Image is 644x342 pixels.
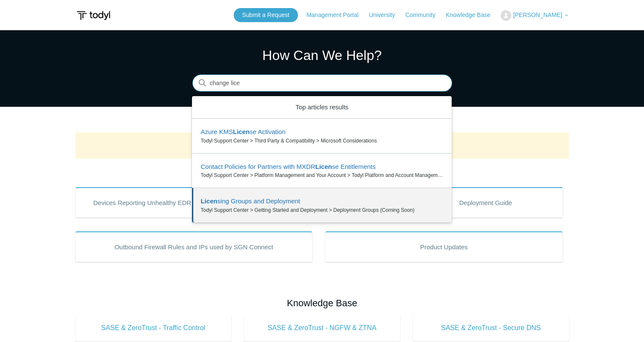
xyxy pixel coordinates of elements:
a: Devices Reporting Unhealthy EDR States [75,187,229,218]
a: University [369,11,403,20]
em: Licen [315,163,332,170]
zd-autocomplete-breadcrumbs-multibrand: Todyl Support Center > Getting Started and Deployment > Deployment Groups (Coming Soon) [200,206,443,214]
span: SASE & ZeroTrust - Traffic Control [88,323,219,333]
input: Search [192,75,452,92]
em: Licen [233,128,249,135]
img: Todyl Support Center Help Center home page [75,8,112,23]
span: [PERSON_NAME] [513,11,562,18]
a: Deployment Guide [409,187,563,218]
zd-autocomplete-header: Top articles results [192,96,452,119]
zd-autocomplete-title-multibrand: Suggested result 2 Contact Policies for Partners with MXDR <em>Licen</em>se Entitlements [200,163,375,172]
a: Knowledge Base [446,11,499,20]
span: SASE & ZeroTrust - NGFW & ZTNA [257,323,387,333]
zd-autocomplete-breadcrumbs-multibrand: Todyl Support Center > Platform Management and Your Account > Todyl Platform and Account Management [200,171,443,179]
zd-autocomplete-title-multibrand: Suggested result 1 Azure KMS <em>Licen</em>se Activation [200,128,285,137]
h2: Popular Articles [75,165,569,180]
a: Submit a Request [234,8,298,22]
a: SASE & ZeroTrust - Traffic Control [75,314,232,342]
zd-autocomplete-breadcrumbs-multibrand: Todyl Support Center > Third Party & Compatibility > Microsoft Considerations [200,137,443,145]
em: Licen [200,197,217,205]
h1: How Can We Help? [192,45,452,66]
a: Community [405,11,444,20]
h2: Knowledge Base [75,296,569,310]
a: Outbound Firewall Rules and IPs used by SGN Connect [75,231,313,262]
zd-autocomplete-title-multibrand: Suggested result 3 <em>Licen</em>sing Groups and Deployment [200,197,300,206]
a: SASE & ZeroTrust - NGFW & ZTNA [244,314,400,342]
a: Management Portal [306,11,367,20]
span: SASE & ZeroTrust - Secure DNS [426,323,556,333]
a: SASE & ZeroTrust - Secure DNS [413,314,569,342]
button: [PERSON_NAME] [501,10,569,21]
a: Product Updates [325,231,563,262]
